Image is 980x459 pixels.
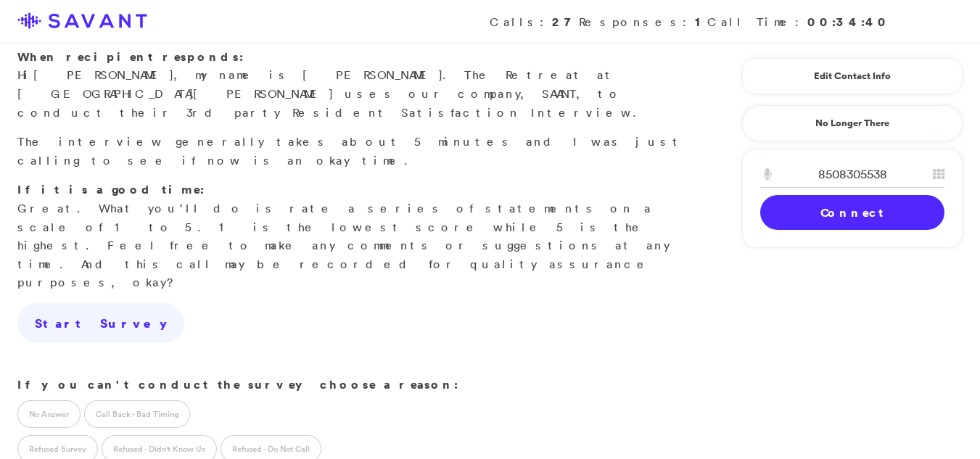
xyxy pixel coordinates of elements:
[17,400,81,428] label: No Answer
[17,303,184,344] a: Start Survey
[760,195,944,230] a: Connect
[17,48,687,122] p: Hi , my name is [PERSON_NAME]. The Retreat at [GEOGRAPHIC_DATA][PERSON_NAME] uses our company, SA...
[552,14,579,30] strong: 27
[17,133,687,170] p: The interview generally takes about 5 minutes and I was just calling to see if now is an okay time.
[17,49,244,65] strong: When recipient responds:
[695,14,707,30] strong: 1
[17,181,687,292] p: Great. What you'll do is rate a series of statements on a scale of 1 to 5. 1 is the lowest score ...
[760,65,944,88] a: Edit Contact Info
[807,14,890,30] strong: 00:34:40
[742,105,963,141] a: No Longer There
[84,400,190,428] label: Call Back - Bad Timing
[17,181,205,197] strong: If it is a good time:
[33,67,173,82] span: [PERSON_NAME]
[17,376,458,392] strong: If you can't conduct the survey choose a reason:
